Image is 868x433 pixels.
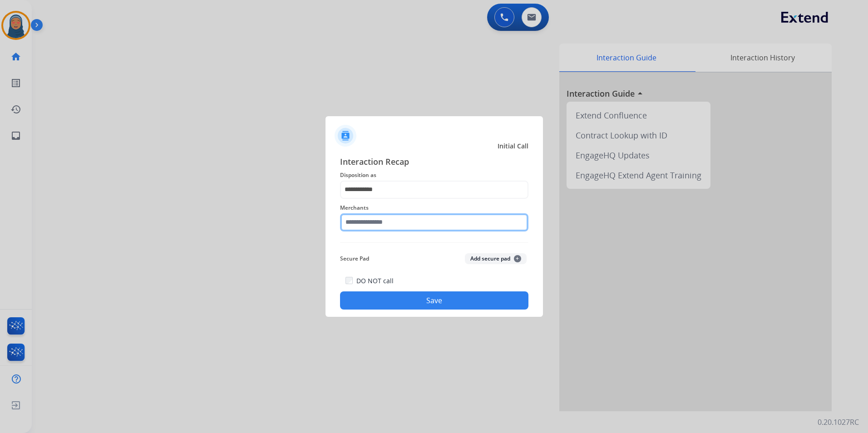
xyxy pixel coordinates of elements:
img: contact-recap-line.svg [340,242,528,243]
span: Merchants [340,202,528,213]
span: Interaction Recap [340,155,528,170]
label: DO NOT call [356,276,394,285]
button: Add secure pad+ [465,253,527,264]
span: + [514,255,521,262]
span: Initial Call [498,142,528,151]
button: Save [340,291,528,310]
p: 0.20.1027RC [818,417,859,428]
img: contactIcon [335,125,356,147]
span: Disposition as [340,170,528,181]
span: Secure Pad [340,253,369,264]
